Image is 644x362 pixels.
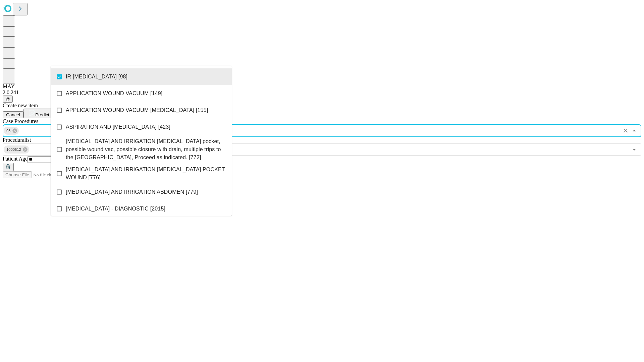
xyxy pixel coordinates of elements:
[66,123,170,131] span: ASPIRATION AND [MEDICAL_DATA] [423]
[4,146,24,154] span: 1000512
[66,205,165,213] span: [MEDICAL_DATA] - DIAGNOSTIC [2015]
[5,97,10,102] span: @
[4,127,13,135] span: 98
[630,126,639,135] button: Close
[66,106,208,114] span: APPLICATION WOUND VACUUM [MEDICAL_DATA] [155]
[66,166,226,182] span: [MEDICAL_DATA] AND IRRIGATION [MEDICAL_DATA] POCKET WOUND [776]
[3,156,28,162] span: Patient Age
[630,145,639,154] button: Open
[621,126,630,135] button: Clear
[3,96,13,103] button: @
[3,83,641,89] div: MAY
[3,103,38,108] span: Create new item
[4,127,19,135] div: 98
[3,89,641,96] div: 2.0.241
[23,109,54,118] button: Predict
[6,112,20,117] span: Cancel
[3,111,23,118] button: Cancel
[4,145,29,154] div: 1000512
[66,89,162,98] span: APPLICATION WOUND VACUUM [149]
[35,112,49,117] span: Predict
[3,137,31,143] span: Proceduralist
[66,188,198,196] span: [MEDICAL_DATA] AND IRRIGATION ABDOMEN [779]
[3,118,38,124] span: Scheduled Procedure
[66,137,226,162] span: [MEDICAL_DATA] AND IRRIGATION [MEDICAL_DATA] pocket, possible wound vac, possible closure with dr...
[66,73,127,81] span: IR [MEDICAL_DATA] [98]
